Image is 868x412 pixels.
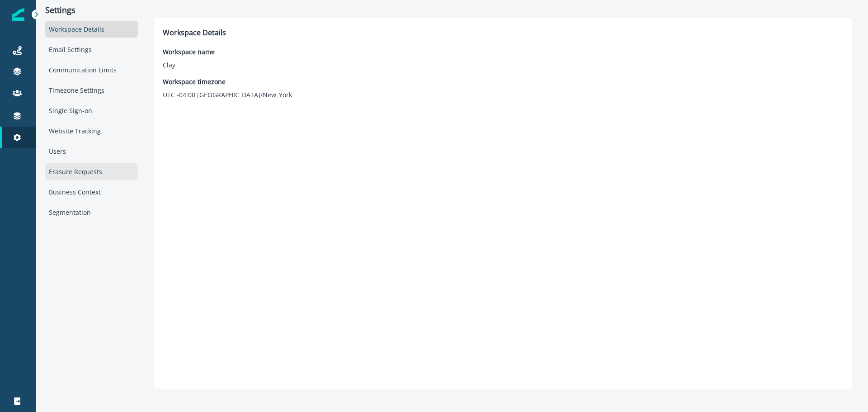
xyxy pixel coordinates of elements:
div: Business Context [45,184,138,200]
div: Users [45,143,138,160]
p: Workspace Details [163,27,843,38]
p: Settings [45,5,138,15]
div: Communication Limits [45,62,138,78]
p: UTC -04:00 [GEOGRAPHIC_DATA]/New_York [163,90,292,99]
p: Clay [163,60,215,70]
div: Email Settings [45,41,138,58]
img: Inflection [12,8,24,21]
p: Workspace timezone [163,77,292,86]
div: Erasure Requests [45,163,138,180]
div: Segmentation [45,204,138,221]
div: Timezone Settings [45,82,138,99]
p: Workspace name [163,47,215,57]
div: Workspace Details [45,21,138,38]
div: Single Sign-on [45,102,138,119]
div: Website Tracking [45,123,138,139]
